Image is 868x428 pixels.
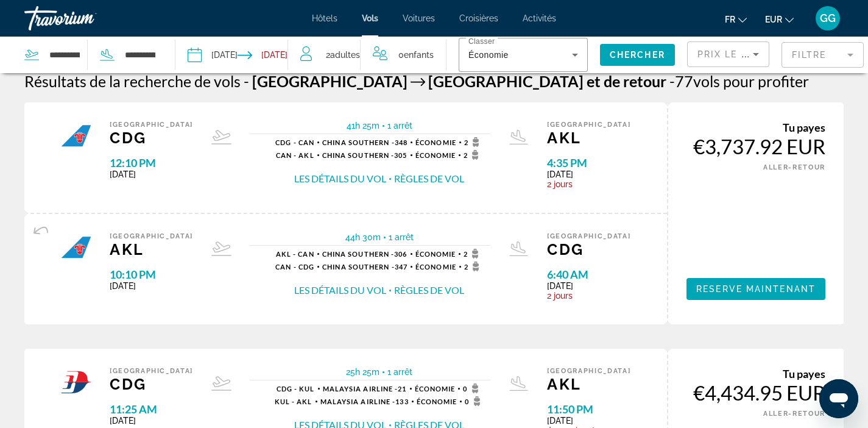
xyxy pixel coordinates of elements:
[686,121,825,134] div: Tu payes
[276,151,314,159] span: CAN - AKL
[110,402,193,416] span: 11:25 AM
[394,284,464,297] button: Règles de vol
[686,134,825,159] div: €3,737.92 EUR
[276,250,314,258] span: AKL - CAN
[398,46,434,63] span: 0
[547,156,630,169] span: 4:35 PM
[347,121,379,130] span: 41h 25m
[763,410,825,418] span: ALLER-RETOUR
[523,13,556,23] a: Activités
[547,402,630,416] span: 11:50 PM
[322,263,395,271] span: China Southern -
[547,375,630,393] span: AKL
[110,169,193,179] span: [DATE]
[238,37,288,73] button: Return date: Oct 26, 2025
[294,172,386,185] button: Les détails du vol
[696,284,816,294] span: Reserve maintenant
[322,151,408,159] span: 305
[669,72,693,90] span: 77
[24,2,146,34] a: Travorium
[346,367,379,377] span: 25h 25m
[463,383,482,393] span: 0
[322,250,395,258] span: China Southern -
[820,12,836,24] span: GG
[294,284,386,297] button: Les détails du vol
[110,156,193,169] span: 12:10 PM
[322,263,408,271] span: 347
[252,72,408,90] span: [GEOGRAPHIC_DATA]
[697,49,793,59] span: Prix ​​le plus bas
[323,385,407,393] span: 21
[686,380,825,405] div: €4,434.95 EUR
[415,250,456,258] span: Économie
[464,150,482,160] span: 2
[275,138,314,146] span: CDG - CAN
[468,38,495,46] mat-label: Classer
[782,41,864,68] button: Filter
[322,151,395,159] span: China Southern -
[312,13,337,23] a: Hôtels
[110,232,193,240] span: [GEOGRAPHIC_DATA]
[110,375,193,393] span: CDG
[763,163,825,171] span: ALLER-RETOUR
[765,15,782,24] span: EUR
[547,281,630,291] span: [DATE]
[547,291,630,301] span: 2 jours
[404,50,434,60] span: Enfants
[345,232,381,242] span: 44h 30m
[465,396,484,406] span: 0
[110,281,193,291] span: [DATE]
[417,398,457,405] span: Économie
[110,268,193,281] span: 10:10 PM
[330,50,360,60] span: Adultes
[320,398,409,405] span: 133
[320,398,396,405] span: Malaysia Airline -
[587,72,666,90] span: et de retour
[322,138,395,146] span: China Southern -
[686,278,825,300] button: Reserve maintenant
[110,129,193,147] span: CDG
[415,263,456,271] span: Économie
[24,72,241,90] h1: Résultats de la recherche de vols
[110,240,193,259] span: AKL
[725,15,735,24] span: fr
[819,379,858,418] iframe: Bouton de lancement de la fenêtre de messagerie
[244,72,249,90] span: -
[547,121,630,129] span: [GEOGRAPHIC_DATA]
[323,385,398,393] span: Malaysia Airline -
[600,44,675,66] button: Chercher
[362,13,378,23] a: Vols
[547,169,630,179] span: [DATE]
[326,46,360,63] span: 2
[277,385,315,393] span: CDG - KUL
[428,72,584,90] span: [GEOGRAPHIC_DATA]
[415,138,456,146] span: Économie
[547,129,630,147] span: AKL
[464,137,483,147] span: 2
[547,240,630,259] span: CDG
[812,5,844,31] button: User Menu
[765,10,794,28] button: Change currency
[415,151,456,159] span: Économie
[468,50,509,60] span: Économie
[697,47,759,62] mat-select: Sort by
[464,262,483,271] span: 2
[275,398,312,405] span: KUL - AKL
[610,50,665,60] span: Chercher
[547,367,630,375] span: [GEOGRAPHIC_DATA]
[547,232,630,240] span: [GEOGRAPHIC_DATA]
[387,121,412,130] span: 1 arrêt
[110,416,193,426] span: [DATE]
[693,72,809,90] span: vols pour profiter
[459,13,498,23] a: Croisières
[188,37,238,73] button: Depart date: Oct 5, 2025
[415,385,456,393] span: Économie
[547,179,630,189] span: 2 jours
[322,250,408,258] span: 306
[403,13,435,23] span: Voitures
